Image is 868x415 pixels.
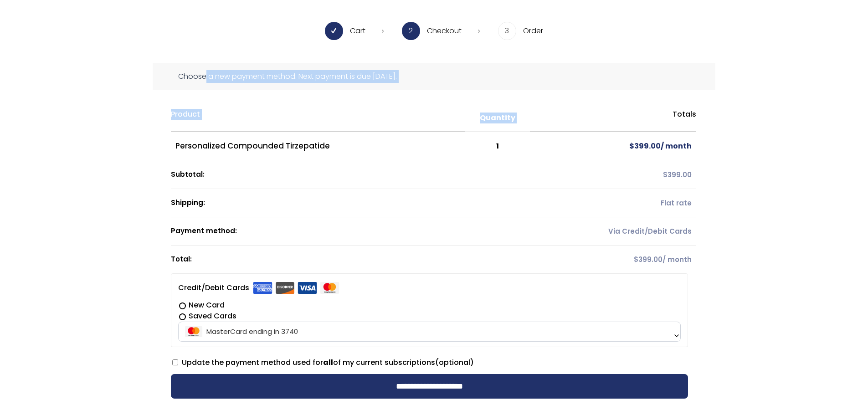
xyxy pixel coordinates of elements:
[530,246,696,273] td: / month
[171,217,530,246] th: Payment method:
[323,357,333,368] strong: all
[181,322,678,341] span: MasterCard ending in 3740
[178,281,339,295] label: Credit/Debit Cards
[530,217,696,246] td: Via Credit/Debit Cards
[498,22,516,40] span: 3
[171,105,465,132] th: Product
[530,105,696,132] th: Totals
[530,189,696,217] td: Flat rate
[663,170,692,179] span: 399.00
[253,282,272,294] img: Amex
[634,255,663,264] span: 399.00
[435,357,474,368] span: (optional)
[178,311,681,322] label: Saved Cards
[178,300,681,311] label: New Card
[298,282,317,294] img: Visa
[171,132,465,161] td: Personalized Compounded Tirzepatide
[465,105,530,132] th: Quantity
[172,359,178,365] input: Update the payment method used forallof my current subscriptions(optional)
[178,322,681,342] span: MasterCard ending in 3740
[172,357,474,368] label: Update the payment method used for of my current subscriptions
[663,170,668,179] span: $
[629,141,634,151] span: $
[153,63,715,90] div: Choose a new payment method. Next payment is due [DATE].
[171,161,530,189] th: Subtotal:
[402,22,420,40] span: 2
[402,22,480,40] li: Checkout
[498,22,543,40] li: Order
[320,282,339,294] img: Mastercard
[275,282,295,294] img: Discover
[465,132,530,161] td: 1
[629,141,661,151] span: 399.00
[171,189,530,217] th: Shipping:
[325,22,384,40] li: Cart
[171,246,530,273] th: Total:
[634,255,638,264] span: $
[530,132,696,161] td: / month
